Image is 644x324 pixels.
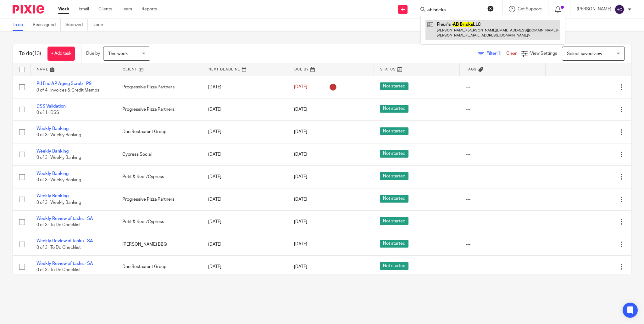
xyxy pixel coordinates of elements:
span: View Settings [530,51,557,56]
img: Pixie [13,5,44,14]
span: [DATE] [294,242,307,247]
span: Get Support [518,7,542,11]
span: 0 of 3 · To Do Checklist [36,223,81,227]
span: 0 of 3 · To Do Checklist [36,245,81,250]
td: [DATE] [202,188,288,210]
a: Snoozed [65,19,88,31]
span: [DATE] [294,265,307,269]
span: Not started [380,82,408,90]
a: Work [58,6,69,12]
td: Progressive Pizza Partners [116,98,202,120]
span: [DATE] [294,107,307,112]
td: [DATE] [202,98,288,120]
a: Clear [506,51,517,56]
a: Reports [142,6,157,12]
div: --- [466,129,539,135]
p: Due by [86,50,100,57]
a: Weekly Banking [36,194,69,198]
a: To do [13,19,28,31]
a: Email [79,6,89,12]
span: Not started [380,195,408,203]
span: This week [108,52,128,56]
span: Tags [466,68,477,71]
span: 0 of 4 · Invoices & Credit Memos [36,88,99,92]
span: [DATE] [294,152,307,157]
span: [DATE] [294,175,307,179]
button: Clear [487,5,494,12]
a: Weekly Review of tasks - SA [36,216,93,221]
h1: To do [19,50,41,57]
span: Not started [380,262,408,270]
span: 0 of 3 · Weekly Banking [36,178,81,182]
span: (1) [497,51,502,56]
span: Not started [380,105,408,113]
span: [DATE] [294,130,307,134]
span: Not started [380,127,408,135]
span: Not started [380,150,408,158]
span: Not started [380,240,408,248]
td: Duo Restaurant Group [116,255,202,278]
td: [DATE] [202,76,288,98]
p: [PERSON_NAME] [577,6,611,12]
span: 0 of 1 · DSS [36,110,59,115]
td: [DATE] [202,255,288,278]
td: Duo Restaurant Group [116,121,202,143]
span: Not started [380,172,408,180]
td: [DATE] [202,233,288,255]
a: Weekly Banking [36,126,69,131]
div: --- [466,241,539,248]
td: Progressive Pizza Partners [116,188,202,210]
span: Not started [380,217,408,225]
div: --- [466,196,539,203]
span: [DATE] [294,220,307,224]
td: [DATE] [202,121,288,143]
a: Pd End AP Aging Scrub - P9 [36,81,92,86]
span: 0 of 3 · Weekly Banking [36,133,81,137]
a: Weekly Review of tasks - SA [36,261,93,266]
a: Done [92,19,108,31]
td: Progressive Pizza Partners [116,76,202,98]
td: [DATE] [202,211,288,233]
div: --- [466,264,539,270]
span: [DATE] [294,197,307,202]
td: Petit & Keet/Cypress [116,211,202,233]
span: Select saved view [567,52,602,56]
span: (13) [32,51,41,56]
a: Weekly Banking [36,149,69,154]
td: [PERSON_NAME] BBQ [116,233,202,255]
td: [DATE] [202,143,288,165]
img: svg%3E [614,4,625,14]
td: Cypress Social [116,143,202,165]
td: Petit & Keet/Cypress [116,166,202,188]
a: Team [122,6,132,12]
a: Weekly Banking [36,171,69,176]
a: + Add task [47,47,75,61]
a: Clients [98,6,112,12]
span: [DATE] [294,85,307,89]
div: --- [466,84,539,90]
div: --- [466,106,539,113]
a: DSS Validation [36,104,66,109]
span: 0 of 3 · To Do Checklist [36,268,81,272]
div: --- [466,174,539,180]
a: Reassigned [33,19,61,31]
a: Weekly Review of tasks - SA [36,239,93,243]
span: Filter [486,51,506,56]
td: [DATE] [202,166,288,188]
span: 0 of 3 · Weekly Banking [36,155,81,160]
div: --- [466,151,539,158]
input: Search [427,8,483,13]
div: --- [466,219,539,225]
span: 0 of 3 · Weekly Banking [36,200,81,205]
